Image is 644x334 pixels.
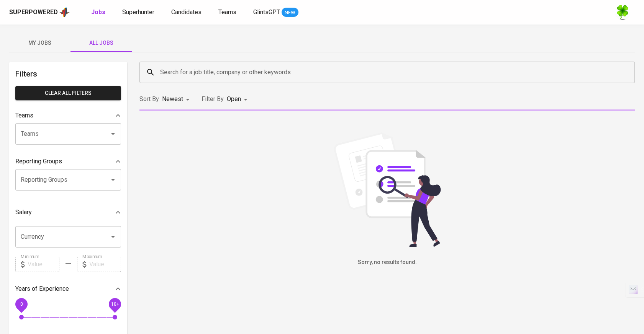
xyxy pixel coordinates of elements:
[171,8,202,16] span: Candidates
[15,157,62,166] p: Reporting Groups
[171,8,203,17] a: Candidates
[330,132,445,247] img: file_searching.svg
[162,92,192,106] div: Newest
[162,94,183,104] p: Newest
[108,174,118,185] button: Open
[15,281,121,297] div: Years of Experience
[108,231,118,242] button: Open
[15,68,121,80] h6: Filters
[108,129,118,139] button: Open
[122,8,154,16] span: Superhunter
[111,301,119,306] span: 10+
[15,86,121,100] button: Clear All filters
[21,88,115,98] span: Clear All filters
[122,8,156,17] a: Superhunter
[218,8,236,16] span: Teams
[75,38,127,48] span: All Jobs
[59,7,70,18] img: app logo
[91,8,107,17] a: Jobs
[15,108,121,123] div: Teams
[15,208,32,217] p: Salary
[28,257,59,272] input: Value
[15,284,69,293] p: Years of Experience
[9,8,58,17] div: Superpowered
[253,8,298,17] a: GlintsGPT NEW
[14,38,66,48] span: My Jobs
[227,92,250,106] div: Open
[218,8,238,17] a: Teams
[9,7,70,18] a: Superpoweredapp logo
[139,258,635,267] h6: Sorry, no results found.
[20,301,23,306] span: 0
[15,111,33,120] p: Teams
[15,154,121,169] div: Reporting Groups
[253,8,280,16] span: GlintsGPT
[282,9,298,16] span: NEW
[89,257,121,272] input: Value
[139,94,159,104] p: Sort By
[615,5,630,20] img: f9493b8c-82b8-4f41-8722-f5d69bb1b761.jpg
[15,205,121,220] div: Salary
[227,95,241,103] span: Open
[202,94,224,104] p: Filter By
[91,8,105,16] b: Jobs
